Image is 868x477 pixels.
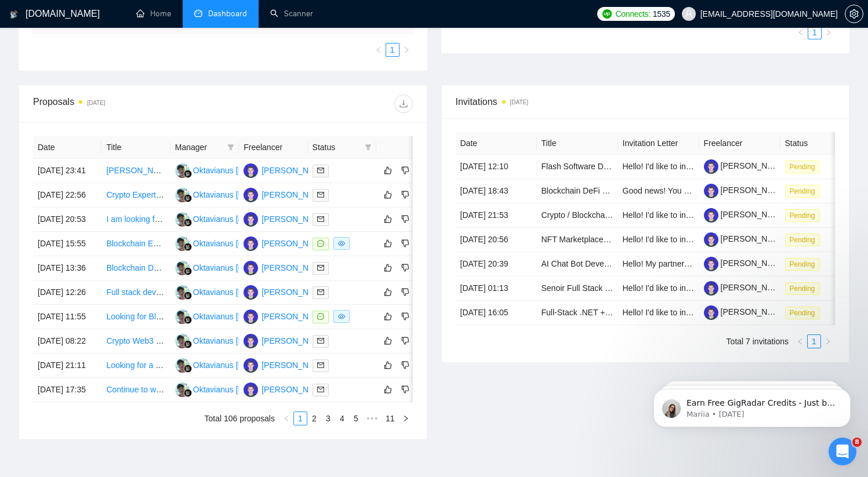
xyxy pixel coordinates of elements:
button: dislike [398,212,412,226]
td: AI Chat Bot Development for Real Estate Businesses [537,252,618,276]
img: c1Xuittenw2sFQBlZhJmvGyctEysf_Lt_f4dC5oVmcvV1aAXsFcICvi970CVWv_nPj [704,159,718,174]
button: dislike [398,261,412,275]
img: MV [244,383,258,397]
a: Blockchain Developer Needed for Asset Tokenization Module (ERC-3643 / T-[PERSON_NAME]) [106,263,452,272]
span: Pending [785,282,820,295]
button: download [394,94,413,113]
a: OOOktavianus [PERSON_NAME] Tape [175,190,322,199]
th: Freelancer [239,136,307,159]
div: Oktavianus [PERSON_NAME] Tape [193,188,322,201]
span: mail [317,362,324,369]
span: like [384,190,392,199]
button: dislike [398,285,412,299]
a: OOOktavianus [PERSON_NAME] Tape [175,311,322,321]
a: MV[PERSON_NAME] [244,384,328,394]
td: [DATE] 16:05 [456,301,537,325]
th: Title [537,132,618,155]
a: OOOktavianus [PERSON_NAME] Tape [175,287,322,296]
span: dislike [401,361,409,370]
td: Blockchain DeFi Expert Needed for Dynamic Dashboard Development [537,179,618,203]
button: dislike [398,334,412,348]
a: MV[PERSON_NAME] [244,238,328,247]
img: OO [175,358,190,373]
td: Blockchain Developer Needed for Asset Tokenization Module (ERC-3643 / T-REX) [101,256,170,281]
img: OO [175,163,190,178]
img: c1Xuittenw2sFQBlZhJmvGyctEysf_Lt_f4dC5oVmcvV1aAXsFcICvi970CVWv_nPj [704,208,718,223]
img: MV [244,261,258,275]
a: MV[PERSON_NAME] [244,165,328,174]
li: Total 106 proposals [205,412,275,425]
img: gigradar-bm.png [184,219,192,227]
span: filter [365,144,372,151]
img: upwork-logo.png [602,9,612,19]
div: Oktavianus [PERSON_NAME] Tape [193,237,322,250]
a: [PERSON_NAME] [704,185,787,195]
img: OO [175,188,190,202]
a: 1 [386,43,399,56]
img: MV [244,212,258,227]
span: left [797,29,804,36]
img: c1Xuittenw2sFQBlZhJmvGyctEysf_Lt_f4dC5oVmcvV1aAXsFcICvi970CVWv_nPj [704,281,718,296]
li: Previous Page [372,43,386,57]
span: mail [317,289,324,296]
img: c1Xuittenw2sFQBlZhJmvGyctEysf_Lt_f4dC5oVmcvV1aAXsFcICvi970CVWv_nPj [704,305,718,320]
a: [PERSON_NAME] Bot Development High-Frequency Trading [106,166,327,175]
td: Crypto / Blockchain Developer for Smart Contracts & DeFi [537,203,618,228]
span: right [402,415,409,422]
td: [DATE] 11:55 [33,305,101,329]
td: Flash Software Development for Flash USDT TRC20 / ECR20 and BTC [537,155,618,179]
div: [PERSON_NAME] [262,261,328,274]
a: Looking for a solana expert [106,361,204,370]
td: [DATE] 15:55 [33,232,101,256]
button: left [372,43,386,57]
td: [DATE] 18:43 [456,179,537,203]
span: dislike [401,336,409,345]
span: like [384,312,392,321]
td: [DATE] 13:36 [33,256,101,281]
img: OO [175,334,190,348]
span: dashboard [194,9,202,17]
a: OOOktavianus [PERSON_NAME] Tape [175,238,322,247]
span: user [685,10,693,18]
td: [DATE] 17:35 [33,378,101,402]
a: 1 [808,335,820,348]
button: like [381,163,395,177]
a: setting [845,9,863,19]
span: Pending [785,234,820,246]
span: Pending [785,209,820,222]
img: gigradar-bm.png [184,243,192,251]
a: Pending [785,259,825,268]
img: MV [244,334,258,348]
span: Invitations [456,94,836,109]
img: logo [10,5,18,24]
th: Freelancer [699,132,780,155]
a: OOOktavianus [PERSON_NAME] Tape [175,360,322,369]
a: Pending [785,162,825,171]
a: Flash Software Development for Flash USDT TRC20 / ECR20 and BTC [542,162,799,171]
div: [PERSON_NAME] [262,237,328,250]
span: Pending [785,185,820,198]
a: [PERSON_NAME] [704,258,787,268]
span: like [384,287,392,297]
div: [PERSON_NAME] [262,383,328,396]
div: Proposals [33,94,223,113]
li: 1 [808,26,822,39]
td: Looking for a solana expert [101,354,170,378]
span: right [825,29,832,36]
button: left [279,412,293,425]
div: Oktavianus [PERSON_NAME] Tape [193,334,322,347]
li: 11 [382,412,399,425]
li: 5 [349,412,363,425]
button: dislike [398,236,412,250]
a: OOOktavianus [PERSON_NAME] Tape [175,336,322,345]
span: mail [317,216,324,223]
td: Crypto Web3 Site Build [101,329,170,354]
iframe: Intercom live chat [829,438,856,465]
img: MV [244,358,258,373]
td: Blockchain Engineer (Payments + Token-Gated Storefront) — Firestarter, Zenswap & Marketplace [101,232,170,256]
span: mail [317,167,324,174]
a: Pending [785,308,825,317]
span: dislike [401,214,409,224]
